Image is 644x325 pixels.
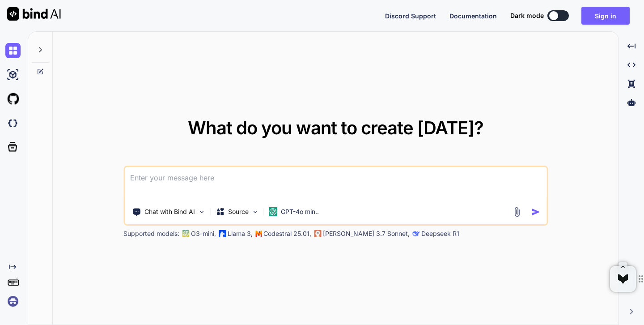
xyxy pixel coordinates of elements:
[512,207,522,217] img: attachment
[449,12,497,20] span: Documentation
[5,67,21,82] img: ai-studio
[323,229,410,238] p: [PERSON_NAME] 3.7 Sonnet,
[191,229,216,238] p: O3-mini,
[5,91,21,107] img: githubLight
[263,229,311,238] p: Codestral 25.01,
[385,12,436,20] span: Discord Support
[7,7,61,21] img: Bind AI
[281,207,319,216] p: GPT-4o min..
[510,11,544,20] span: Dark mode
[228,229,253,238] p: Llama 3,
[123,229,179,238] p: Supported models:
[255,231,262,237] img: Mistral-AI
[144,207,195,216] p: Chat with Bind AI
[581,7,630,25] button: Sign in
[188,117,483,139] span: What do you want to create [DATE]?
[5,115,21,131] img: darkCloudIdeIcon
[219,230,226,237] img: Llama2
[314,230,321,237] img: claude
[421,229,459,238] p: Deepseek R1
[449,11,497,21] button: Documentation
[251,208,259,216] img: Pick Models
[412,230,419,237] img: claude
[385,11,436,21] button: Discord Support
[531,207,540,217] img: icon
[198,208,205,216] img: Pick Tools
[268,207,277,216] img: GPT-4o mini
[182,230,189,237] img: GPT-4
[5,294,21,309] img: signin
[5,43,21,58] img: chat
[228,207,249,216] p: Source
